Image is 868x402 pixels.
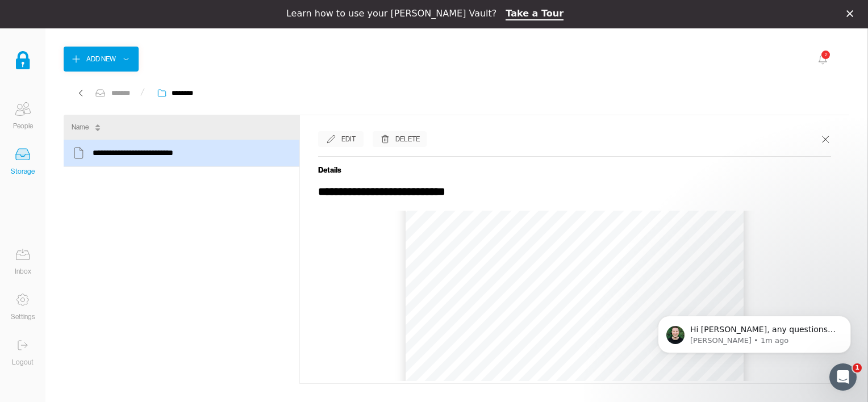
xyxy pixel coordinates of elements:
h5: Details [318,165,831,174]
div: 2 [821,51,830,59]
div: Close [846,10,858,17]
div: Inbox [15,266,31,277]
div: Logout [12,357,34,368]
div: Storage [11,166,35,177]
button: Add New [64,47,139,72]
button: Delete [373,131,427,147]
iframe: Intercom live chat [829,363,857,391]
span: 1 [853,363,862,372]
div: Learn how to use your [PERSON_NAME] Vault? [286,8,496,19]
div: Edit [341,133,356,145]
div: People [13,120,33,132]
div: Add New [86,53,116,65]
div: Delete [395,133,420,145]
div: Name [72,122,89,133]
a: Take a Tour [506,8,564,20]
iframe: Intercom notifications message [641,292,868,371]
div: Settings [11,311,35,323]
button: Edit [318,131,364,147]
